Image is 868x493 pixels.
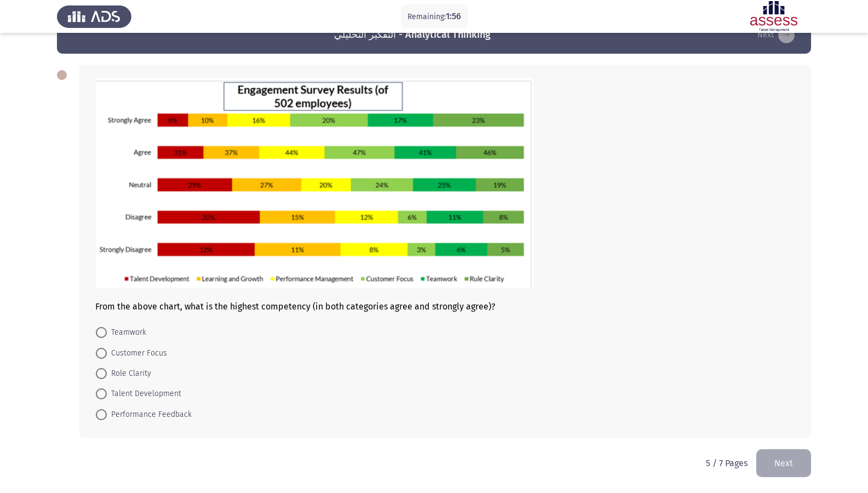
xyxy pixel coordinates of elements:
[756,449,811,477] button: load next page
[737,1,811,32] img: Assessment logo of Assessment En (Focus & 16PD)
[706,458,748,468] p: 5 / 7 Pages
[107,367,151,380] span: Role Clarity
[754,26,798,44] button: load next page
[407,10,461,24] p: Remaining:
[107,408,192,421] span: Performance Feedback
[95,78,795,312] div: From the above chart, what is the highest competency (in both categories agree and strongly agree)?
[107,326,146,339] span: Teamwork
[334,28,491,42] h3: التفكير التحليلي - Analytical Thinking
[446,11,461,21] span: 1:56
[107,387,181,400] span: Talent Development
[107,347,167,360] span: Customer Focus
[57,1,131,32] img: Assess Talent Management logo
